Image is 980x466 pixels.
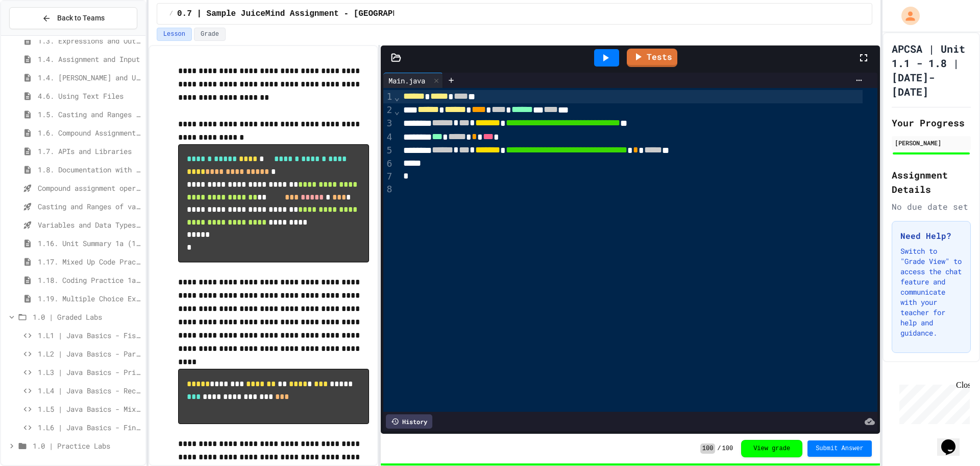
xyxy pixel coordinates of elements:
span: 1.4. Assignment and Input [38,54,141,64]
h2: Your Progress [892,116,971,130]
span: 1.5. Casting and Ranges of Values [38,109,141,120]
span: 1.19. Multiple Choice Exercises for Unit 1a (1.1-1.6) [38,293,141,304]
p: Switch to "Grade View" to access the chat feature and communicate with your teacher for help and ... [900,246,962,338]
button: Grade [194,28,226,41]
span: Compound assignment operators - Quiz [38,183,141,193]
button: Submit Answer [807,440,872,457]
button: Back to Teams [9,7,137,29]
span: Back to Teams [57,13,105,24]
div: My Account [891,4,922,28]
span: 100 [722,445,733,453]
span: 1.6. Compound Assignment Operators [38,127,141,138]
button: Lesson [157,28,192,41]
span: 1.18. Coding Practice 1a (1.1-1.6) [38,275,141,285]
div: 6 [383,157,394,170]
div: History [386,414,432,429]
h2: Assignment Details [892,168,971,196]
span: 1.L1 | Java Basics - Fish Lab [38,330,141,341]
span: / [169,10,173,18]
span: 1.L6 | Java Basics - Final Calculator Lab [38,422,141,433]
div: 4 [383,130,394,144]
span: Casting and Ranges of variables - Quiz [38,201,141,212]
span: Submit Answer [816,445,864,453]
div: 8 [383,183,394,195]
a: Tests [627,49,677,67]
h3: Need Help? [900,230,962,242]
span: 1.17. Mixed Up Code Practice 1.1-1.6 [38,256,141,267]
span: / [717,445,721,453]
span: 4.6. Using Text Files [38,91,141,101]
div: 1 [383,90,394,103]
span: Fold line [394,105,400,116]
span: 1.3. Expressions and Output [New] [38,35,141,46]
div: 7 [383,170,394,183]
div: 2 [383,103,394,117]
div: 3 [383,117,394,130]
span: 1.L3 | Java Basics - Printing Code Lab [38,367,141,378]
button: View grade [741,440,802,457]
span: 1.L5 | Java Basics - Mixed Number Lab [38,404,141,414]
iframe: chat widget [937,425,970,456]
span: 100 [700,443,716,454]
span: 1.0 | Practice Labs [33,440,141,451]
span: 1.8. Documentation with Comments and Preconditions [38,164,141,175]
span: 1.7. APIs and Libraries [38,146,141,157]
div: No due date set [892,201,971,213]
div: Main.java [383,73,443,88]
span: 0.7 | Sample JuiceMind Assignment - [GEOGRAPHIC_DATA] [177,8,437,20]
div: Chat with us now!Close [4,4,70,65]
div: 5 [383,144,394,157]
span: 1.4. [PERSON_NAME] and User Input [38,72,141,83]
span: 1.16. Unit Summary 1a (1.1-1.6) [38,238,141,249]
span: Variables and Data Types - Quiz [38,219,141,230]
span: Fold line [394,92,400,102]
div: [PERSON_NAME] [895,138,968,147]
iframe: chat widget [895,381,970,424]
span: 1.L4 | Java Basics - Rectangle Lab [38,385,141,396]
span: 1.L2 | Java Basics - Paragraphs Lab [38,348,141,359]
div: Main.java [383,75,430,86]
span: 1.0 | Graded Labs [33,312,141,322]
h1: APCSA | Unit 1.1 - 1.8 | [DATE]-[DATE] [892,41,971,99]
